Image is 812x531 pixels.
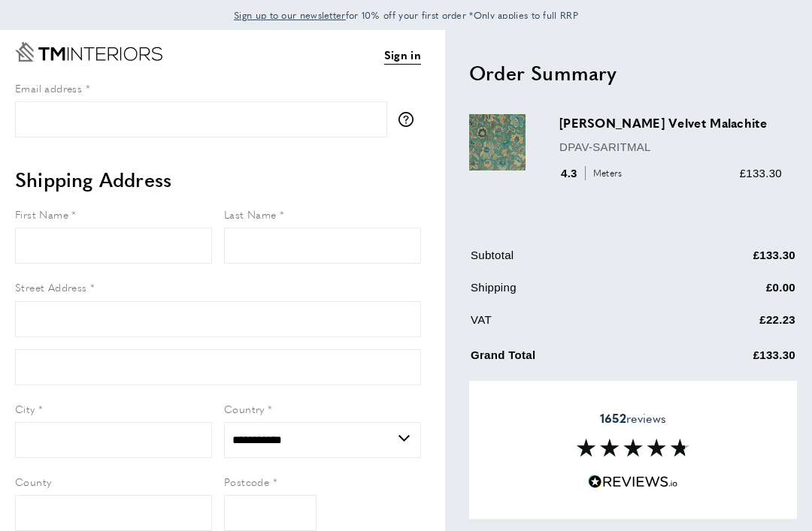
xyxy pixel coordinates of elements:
[668,279,795,308] td: £0.00
[577,439,689,457] img: Reviews section
[588,475,678,489] img: Reviews.io 5 stars
[15,279,87,294] span: Street Address
[234,8,346,23] a: Sign up to our newsletter
[224,207,277,222] span: Last Name
[668,311,795,340] td: £22.23
[15,166,421,193] h2: Shipping Address
[585,166,626,180] span: Meters
[15,207,68,222] span: First Name
[559,138,782,156] p: DPAV-SARITMAL
[15,80,82,95] span: Email address
[224,474,269,489] span: Postcode
[668,343,795,376] td: £133.30
[559,114,782,131] h3: [PERSON_NAME] Velvet Malachite
[384,46,421,65] a: Sign in
[469,59,797,86] h2: Order Summary
[668,246,795,276] td: £133.30
[600,411,666,426] span: reviews
[234,8,346,22] span: Sign up to our newsletter
[224,401,265,416] span: Country
[559,164,628,183] div: 4.3
[469,114,526,170] img: Sarita Velvet Malachite
[471,279,666,308] td: Shipping
[600,409,626,427] strong: 1652
[15,401,35,416] span: City
[398,112,421,127] button: More information
[15,474,51,489] span: County
[15,42,162,62] a: Go to Home page
[471,311,666,340] td: VAT
[234,8,578,22] span: for 10% off your first order *Only applies to full RRP
[471,246,666,276] td: Subtotal
[471,343,666,376] td: Grand Total
[740,167,782,180] span: £133.30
